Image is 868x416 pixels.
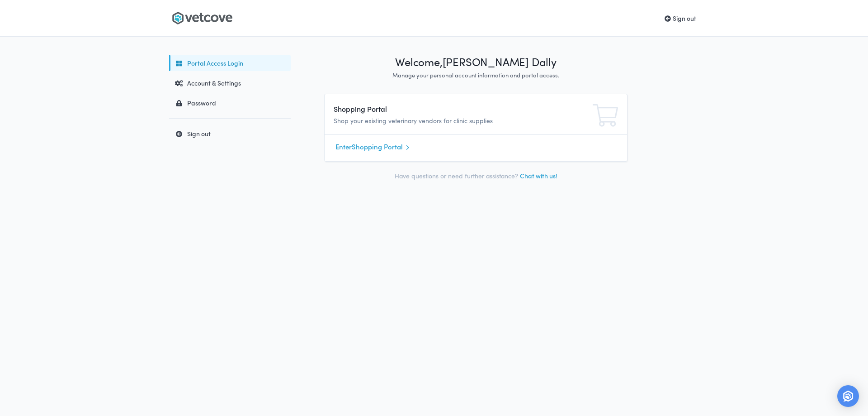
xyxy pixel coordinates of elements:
div: Password [171,98,286,107]
p: Manage your personal account information and portal access. [324,71,627,80]
div: Open Intercom Messenger [837,385,859,407]
div: Account & Settings [171,78,286,87]
div: Sign out [171,129,286,138]
a: Sign out [665,14,696,23]
h1: Welcome, [PERSON_NAME] Dally [324,55,627,69]
a: EnterShopping Portal [335,140,616,154]
p: Have questions or need further assistance? [324,171,627,181]
a: Portal Access Login [169,55,291,71]
a: Sign out [169,125,291,142]
a: Chat with us! [520,171,557,180]
a: Password [169,95,291,111]
div: Portal Access Login [171,58,286,67]
p: Shop your existing veterinary vendors for clinic supplies [334,116,523,126]
a: Account & Settings [169,75,291,91]
h4: Shopping Portal [334,103,523,114]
